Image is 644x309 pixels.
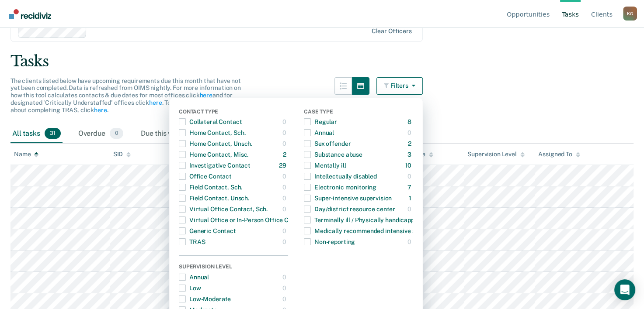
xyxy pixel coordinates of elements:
[283,148,288,161] div: 2
[282,191,288,205] div: 0
[282,180,288,194] div: 0
[304,137,351,151] div: Sex offender
[10,77,241,113] span: The clients listed below have upcoming requirements due this month that have not yet been complet...
[282,115,288,129] div: 0
[304,169,377,183] div: Intellectually disabled
[179,158,251,172] div: Investigative Contact
[282,270,288,284] div: 0
[179,270,209,284] div: Annual
[282,137,288,151] div: 0
[538,151,580,158] div: Assigned To
[304,180,376,194] div: Electronic monitoring
[179,148,248,161] div: Home Contact, Misc.
[304,115,337,129] div: Regular
[113,151,131,158] div: SID
[407,202,413,216] div: 0
[199,92,212,99] a: here
[407,148,413,161] div: 3
[77,124,125,144] div: Overdue0
[45,128,61,139] span: 31
[179,109,288,117] div: Contact Type
[304,202,395,216] div: Day/district resource center
[279,158,288,172] div: 29
[408,137,413,151] div: 2
[409,191,413,205] div: 1
[110,128,123,139] span: 0
[10,52,634,70] div: Tasks
[282,224,288,238] div: 0
[179,264,288,271] div: Supervision Level
[282,281,288,295] div: 0
[282,235,288,249] div: 0
[304,213,421,227] div: Terminally ill / Physically handicapped
[304,148,362,161] div: Substance abuse
[179,224,236,238] div: Generic Contact
[623,7,637,21] div: K G
[407,180,413,194] div: 7
[179,137,252,151] div: Home Contact, Unsch.
[304,191,392,205] div: Super-intensive supervision
[179,180,242,194] div: Field Contact, Sch.
[304,224,444,238] div: Medically recommended intensive supervision
[179,169,232,183] div: Office Contact
[407,115,413,129] div: 8
[179,281,201,295] div: Low
[614,279,635,300] div: Open Intercom Messenger
[467,151,525,158] div: Supervision Level
[282,202,288,216] div: 0
[179,115,242,129] div: Collateral Contact
[304,126,334,140] div: Annual
[304,235,355,249] div: Non-reporting
[304,158,346,172] div: Mentally ill
[179,213,307,227] div: Virtual Office or In-Person Office Contact
[94,106,107,113] a: here
[9,9,51,19] img: Recidiviz
[179,235,205,249] div: TRAS
[407,126,413,140] div: 0
[282,126,288,140] div: 0
[179,292,231,306] div: Low-Moderate
[179,202,268,216] div: Virtual Office Contact, Sch.
[10,124,63,144] div: All tasks31
[372,27,412,35] div: Clear officers
[304,109,413,117] div: Case Type
[405,158,413,172] div: 10
[14,151,38,158] div: Name
[407,169,413,183] div: 0
[149,99,162,106] a: here
[623,7,637,21] button: Profile dropdown button
[376,77,423,95] button: Filters
[282,292,288,306] div: 0
[179,191,249,205] div: Field Contact, Unsch.
[282,169,288,183] div: 0
[179,126,245,140] div: Home Contact, Sch.
[139,124,205,144] div: Due this week0
[407,235,413,249] div: 0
